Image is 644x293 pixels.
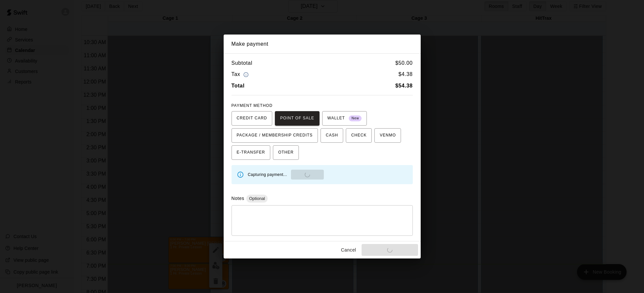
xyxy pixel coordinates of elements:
[278,147,294,158] span: OTHER
[273,145,299,160] button: OTHER
[232,83,245,88] b: Total
[327,113,362,124] span: WALLET
[248,172,287,177] span: Capturing payment...
[395,59,413,67] h6: $ 50.00
[237,113,267,124] span: CREDIT CARD
[338,244,359,256] button: Cancel
[224,35,421,54] h2: Make payment
[237,130,313,141] span: PACKAGE / MEMBERSHIP CREDITS
[351,130,366,141] span: CHECK
[232,196,244,201] label: Notes
[232,59,253,67] h6: Subtotal
[280,113,314,124] span: POINT OF SALE
[374,128,401,143] button: VENMO
[321,128,343,143] button: CASH
[232,70,251,79] h6: Tax
[275,111,319,126] button: POINT OF SALE
[322,111,367,126] button: WALLET New
[232,111,273,126] button: CREDIT CARD
[232,128,318,143] button: PACKAGE / MEMBERSHIP CREDITS
[246,196,267,201] span: Optional
[349,114,362,123] span: New
[326,130,338,141] span: CASH
[232,145,271,160] button: E-TRANSFER
[395,83,413,88] b: $ 54.38
[237,147,265,158] span: E-TRANSFER
[380,130,396,141] span: VENMO
[232,103,273,108] span: PAYMENT METHOD
[346,128,372,143] button: CHECK
[398,70,412,79] h6: $ 4.38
